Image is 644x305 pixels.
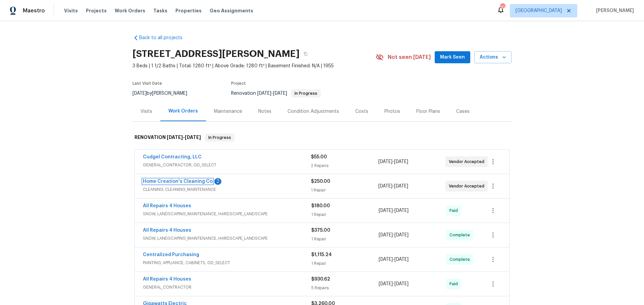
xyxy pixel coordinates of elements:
[311,179,330,184] span: $250.00
[143,284,311,291] span: GENERAL_CONTRACTOR
[311,187,378,194] div: 1 Repair
[593,7,634,14] span: [PERSON_NAME]
[257,91,287,96] span: -
[175,7,202,14] span: Properties
[292,91,320,95] span: In Progress
[143,179,213,184] a: Home Creation's Cleaning Co
[143,228,191,233] a: All Repairs 4 Houses
[379,232,409,238] span: -
[449,158,487,165] span: Vendor Accepted
[311,211,379,218] div: 1 Repair
[206,134,234,141] span: In Progress
[378,158,408,165] span: -
[300,48,312,60] button: Copy Address
[449,256,473,263] span: Complete
[143,155,202,159] a: Cudgel Contracting, LLC
[379,257,393,262] span: [DATE]
[214,108,242,115] div: Maintenance
[379,233,393,237] span: [DATE]
[115,7,145,14] span: Work Orders
[311,252,332,257] span: $1,115.24
[449,207,461,214] span: Paid
[23,7,45,14] span: Maestro
[355,108,368,115] div: Costs
[143,235,311,242] span: SNOW, LANDSCAPING_MAINTENANCE, HARDSCAPE_LANDSCAPE
[143,252,199,257] a: Centralized Purchasing
[143,204,191,208] a: All Repairs 4 Houses
[143,186,311,193] span: CLEANING, CLEANING_MAINTENANCE
[384,108,400,115] div: Photos
[143,162,311,168] span: GENERAL_CONTRACTOR, OD_SELECT
[388,54,431,61] span: Not seen [DATE]
[311,155,327,159] span: $55.00
[258,108,271,115] div: Notes
[153,8,167,13] span: Tasks
[143,259,311,266] span: PAINTING, APPLIANCE, CABINETS, OD_SELECT
[132,51,300,57] h2: [STREET_ADDRESS][PERSON_NAME]
[394,184,408,188] span: [DATE]
[231,81,246,85] span: Project
[64,7,78,14] span: Visits
[257,91,271,96] span: [DATE]
[167,135,183,140] span: [DATE]
[394,159,408,164] span: [DATE]
[379,207,409,214] span: -
[311,228,330,233] span: $375.00
[143,211,311,217] span: SNOW, LANDSCAPING_MAINTENANCE, HARDSCAPE_LANDSCAPE
[378,183,408,189] span: -
[379,208,393,213] span: [DATE]
[273,91,287,96] span: [DATE]
[378,159,392,164] span: [DATE]
[456,108,470,115] div: Cases
[214,178,221,185] div: 2
[231,91,321,96] span: Renovation
[378,184,392,188] span: [DATE]
[287,108,339,115] div: Condition Adjustments
[449,232,473,238] span: Complete
[132,63,376,69] span: 3 Beds | 1 1/2 Baths | Total: 1280 ft² | Above Grade: 1280 ft² | Basement Finished: N/A | 1955
[86,7,107,14] span: Projects
[480,53,506,62] span: Actions
[167,135,201,140] span: -
[449,281,461,287] span: Paid
[311,204,330,208] span: $180.00
[168,108,198,115] div: Work Orders
[311,285,379,291] div: 5 Repairs
[132,91,147,96] span: [DATE]
[394,257,409,262] span: [DATE]
[141,108,152,115] div: Visits
[132,89,195,97] div: by [PERSON_NAME]
[311,277,330,282] span: $930.62
[132,127,512,148] div: RENOVATION [DATE]-[DATE]In Progress
[416,108,440,115] div: Floor Plans
[394,233,409,237] span: [DATE]
[394,208,409,213] span: [DATE]
[435,51,470,64] button: Mark Seen
[210,7,253,14] span: Geo Assignments
[500,4,505,11] div: 10
[516,7,562,14] span: [GEOGRAPHIC_DATA]
[132,81,162,85] span: Last Visit Date
[440,53,465,62] span: Mark Seen
[311,260,379,267] div: 1 Repair
[143,277,191,282] a: All Repairs 4 Houses
[379,282,393,286] span: [DATE]
[185,135,201,140] span: [DATE]
[394,282,409,286] span: [DATE]
[135,134,201,142] h6: RENOVATION
[474,51,512,64] button: Actions
[379,256,409,263] span: -
[379,281,409,287] span: -
[132,34,197,41] a: Back to all projects
[449,183,487,189] span: Vendor Accepted
[311,162,378,169] div: 2 Repairs
[311,236,379,242] div: 1 Repair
